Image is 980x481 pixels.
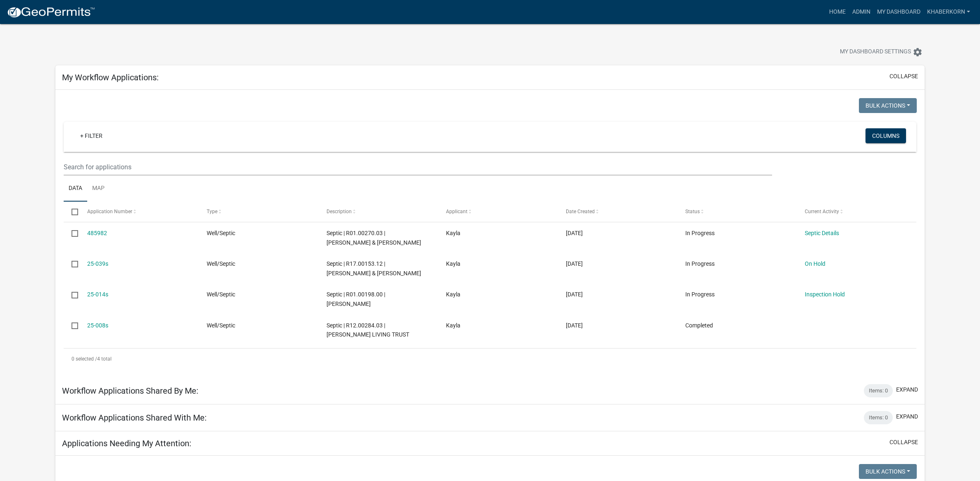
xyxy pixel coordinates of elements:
a: Septic Details [805,230,839,236]
span: 0 selected / [72,356,97,362]
span: 05/23/2025 [566,291,583,298]
span: Well/Septic [207,260,235,267]
a: My Dashboard [874,4,924,20]
a: 25-008s [87,322,108,329]
span: 05/01/2025 [566,322,583,329]
span: Type [207,209,217,214]
span: Kayla [446,291,460,298]
a: Map [87,176,110,202]
span: Well/Septic [207,230,235,236]
span: Well/Septic [207,322,235,329]
span: My Dashboard Settings [840,47,911,57]
div: 4 total [64,349,917,369]
span: Septic | R01.00198.00 | LLOYD A BUDENSIEK [327,291,385,307]
a: 25-014s [87,291,108,298]
span: Current Activity [805,209,839,214]
span: In Progress [685,260,715,267]
span: In Progress [685,230,715,236]
span: 08/08/2025 [566,260,583,267]
span: Date Created [566,209,595,214]
span: Kayla [446,322,460,329]
a: On Hold [805,260,825,267]
i: settings [913,47,923,57]
span: Septic | R12.00284.03 | DONDLINGER LIVING TRUST [327,322,409,338]
a: Admin [849,4,874,20]
h5: Workflow Applications Shared With Me: [62,413,207,423]
a: khaberkorn [924,4,973,20]
span: 09/30/2025 [566,230,583,236]
button: My Dashboard Settingssettings [833,44,929,60]
input: Search for applications [64,159,773,176]
span: Septic | R17.00153.12 | RUSSELL & ASHLEY RILEY [327,260,421,277]
div: Items: 0 [864,384,893,397]
button: Bulk Actions [859,98,917,113]
span: Applicant [446,209,467,214]
span: Description [327,209,352,214]
span: Septic | R01.00270.03 | MICHAL S & ALYSON D ALBERS [327,230,421,246]
datatable-header-cell: Applicant [438,202,558,221]
a: 485982 [87,230,107,236]
datatable-header-cell: Description [319,202,438,221]
button: Bulk Actions [859,464,917,479]
a: Home [826,4,849,20]
span: Application Number [87,209,132,214]
datatable-header-cell: Current Activity [797,202,916,221]
a: + Filter [74,128,109,143]
div: collapse [55,90,925,377]
a: Data [64,176,87,202]
h5: My Workflow Applications: [62,72,159,82]
button: expand [896,412,918,421]
h5: Applications Needing My Attention: [62,438,191,448]
h5: Workflow Applications Shared By Me: [62,386,198,396]
datatable-header-cell: Application Number [79,202,199,221]
div: Items: 0 [864,411,893,424]
a: Inspection Hold [805,291,845,298]
datatable-header-cell: Type [199,202,318,221]
span: Status [685,209,700,214]
button: collapse [889,438,918,447]
a: 25-039s [87,260,108,267]
datatable-header-cell: Date Created [558,202,677,221]
button: expand [896,385,918,394]
span: Well/Septic [207,291,235,298]
span: Completed [685,322,713,329]
span: Kayla [446,230,460,236]
button: Columns [866,128,906,143]
datatable-header-cell: Status [677,202,797,221]
span: In Progress [685,291,715,298]
span: Kayla [446,260,460,267]
button: collapse [889,72,918,81]
datatable-header-cell: Select [64,202,79,221]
